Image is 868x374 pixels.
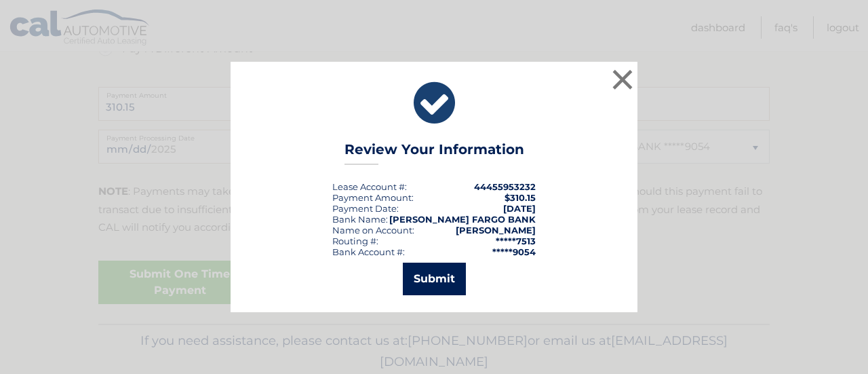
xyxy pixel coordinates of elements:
button: Submit [403,263,466,295]
span: Payment Date [332,203,397,214]
div: Name on Account: [332,225,414,236]
div: Bank Name: [332,214,388,225]
div: : [332,203,399,214]
div: Payment Amount: [332,192,414,203]
strong: 44455953232 [474,181,536,192]
strong: [PERSON_NAME] [456,225,536,236]
div: Routing #: [332,236,378,246]
button: × [609,66,636,93]
h3: Review Your Information [344,141,524,165]
span: $310.15 [505,192,536,203]
strong: [PERSON_NAME] FARGO BANK [389,214,536,225]
span: [DATE] [503,203,536,214]
div: Bank Account #: [332,246,405,257]
div: Lease Account #: [332,181,407,192]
